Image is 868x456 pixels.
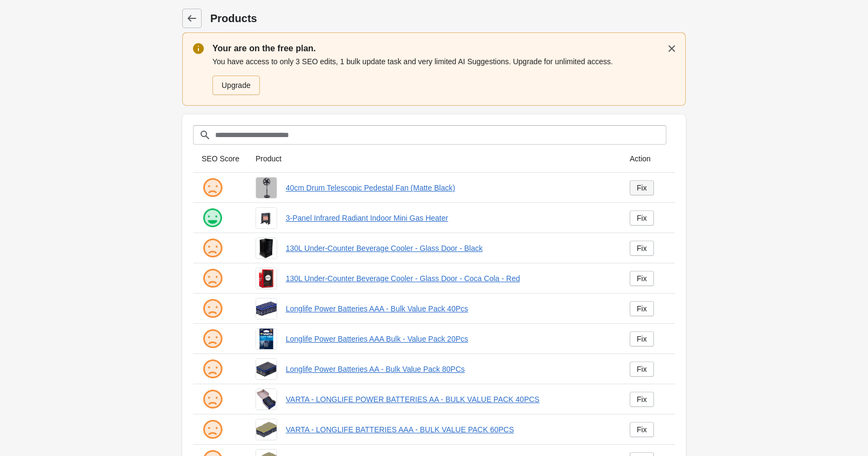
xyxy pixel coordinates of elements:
[212,42,675,55] p: Your are on the free plan.
[630,422,654,437] a: Fix
[202,237,223,259] img: sad.png
[630,331,654,346] a: Fix
[202,419,223,440] img: sad.png
[637,335,647,343] div: Fix
[202,177,223,199] img: sad.png
[212,55,675,96] div: You have access to only 3 SEO edits, 1 bulk update task and very limited AI Suggestions. Upgrade ...
[286,334,612,344] a: Longlife Power Batteries AAA Bulk - Value Pack 20Pcs
[202,207,223,229] img: happy.png
[286,364,612,375] a: Longlife Power Batteries AA - Bulk Value Pack 80PCs
[286,424,612,435] a: VARTA - LONGLIFE BATTERIES AAA - BULK VALUE PACK 60PCS
[202,328,223,350] img: sad.png
[630,301,654,316] a: Fix
[621,145,675,173] th: Action
[212,76,260,95] a: Upgrade
[286,303,612,314] a: Longlife Power Batteries AAA - Bulk Value Pack 40Pcs
[210,11,686,26] h1: Products
[202,268,223,289] img: sad.png
[637,274,647,283] div: Fix
[637,244,647,253] div: Fix
[193,145,247,173] th: SEO Score
[630,241,654,256] a: Fix
[286,213,612,223] a: 3-Panel Infrared Radiant Indoor Mini Gas Heater
[637,183,647,192] div: Fix
[637,425,647,434] div: Fix
[202,358,223,380] img: sad.png
[630,362,654,377] a: Fix
[286,394,612,405] a: VARTA - LONGLIFE POWER BATTERIES AA - BULK VALUE PACK 40PCS
[247,145,621,173] th: Product
[222,81,251,90] div: Upgrade
[637,395,647,404] div: Fix
[637,214,647,222] div: Fix
[286,182,612,193] a: 40cm Drum Telescopic Pedestal Fan (Matte Black)
[202,298,223,319] img: sad.png
[630,271,654,286] a: Fix
[286,273,612,284] a: 130L Under-Counter Beverage Cooler - Glass Door - Coca Cola - Red
[637,365,647,373] div: Fix
[286,243,612,254] a: 130L Under-Counter Beverage Cooler - Glass Door - Black
[202,389,223,410] img: sad.png
[630,392,654,407] a: Fix
[630,180,654,195] a: Fix
[637,304,647,313] div: Fix
[630,210,654,226] a: Fix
